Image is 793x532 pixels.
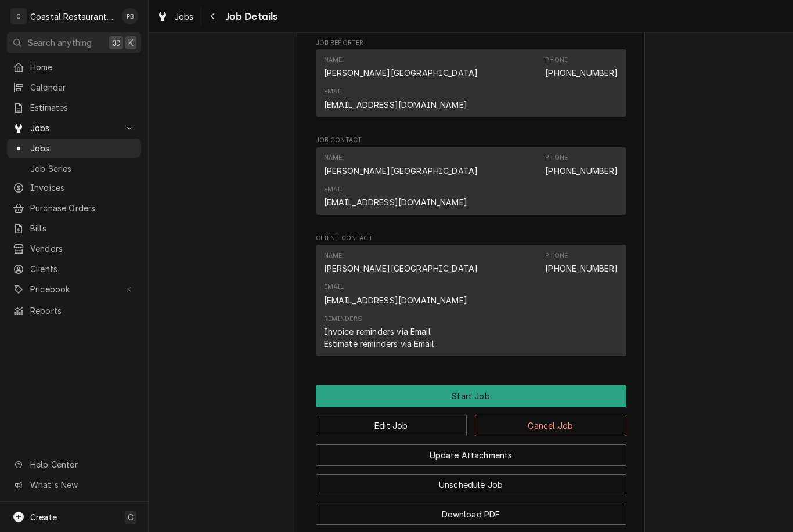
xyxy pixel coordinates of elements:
span: Job Reporter [316,38,626,48]
a: [PHONE_NUMBER] [545,68,618,78]
div: Button Group Row [316,495,626,525]
span: Reports [30,305,135,317]
div: Name [324,251,343,260]
span: Home [30,61,135,73]
span: Clients [30,263,135,275]
div: Invoice reminders via Email [324,325,431,338]
span: K [128,37,134,49]
span: Jobs [174,10,194,23]
div: Client Contact [316,234,626,361]
div: Email [324,283,467,306]
button: Search anything⌘K [7,32,141,53]
div: Reminders [324,314,434,350]
div: Phone [545,251,568,260]
div: Contact [316,147,626,215]
a: Go to Jobs [7,118,141,137]
button: Start Job [316,385,626,407]
span: Vendors [30,243,135,255]
div: Email [324,87,467,110]
div: Email [324,185,467,208]
div: Job Contact List [316,147,626,220]
span: Help Center [30,458,134,471]
button: Edit Job [316,415,467,436]
a: Jobs [152,7,199,26]
a: Home [7,57,141,77]
div: Name [324,153,343,162]
span: ⌘ [112,37,120,49]
div: Job Reporter [316,38,626,122]
div: [PERSON_NAME][GEOGRAPHIC_DATA] [324,165,478,177]
span: Estimates [30,102,135,114]
div: Name [324,56,478,79]
span: Client Contact [316,234,626,243]
span: Search anything [28,37,92,49]
span: Jobs [30,142,135,154]
div: Job Reporter List [316,49,626,122]
span: Create [30,512,57,522]
a: Go to Help Center [7,455,141,474]
div: Button Group Row [316,407,626,436]
a: [PHONE_NUMBER] [545,263,618,273]
div: Contact [316,49,626,117]
div: Name [324,251,478,274]
div: Reminders [324,314,362,324]
div: Button Group Row [316,385,626,407]
button: Navigate back [204,7,222,26]
span: C [128,511,134,523]
div: Email [324,283,344,292]
div: Job Contact [316,136,626,219]
a: Go to What's New [7,475,141,494]
span: Pricebook [30,283,118,295]
a: Estimates [7,98,141,117]
div: Button Group Row [316,466,626,495]
a: Invoices [7,178,141,197]
button: Download PDF [316,504,626,525]
a: Reports [7,301,141,320]
span: Purchase Orders [30,202,135,214]
a: Purchase Orders [7,198,141,218]
button: Cancel Job [475,415,626,436]
span: Calendar [30,81,135,93]
span: Job Series [30,162,135,175]
div: Contact [316,245,626,356]
div: Client Contact List [316,245,626,361]
a: Go to Pricebook [7,280,141,299]
a: Job Series [7,159,141,178]
div: C [10,8,27,24]
div: Email [324,185,344,194]
div: Phone [545,251,618,274]
div: PB [122,8,138,24]
div: [PERSON_NAME][GEOGRAPHIC_DATA] [324,67,478,79]
a: [PHONE_NUMBER] [545,166,618,176]
div: Button Group [316,385,626,525]
span: Job Contact [316,136,626,145]
a: [EMAIL_ADDRESS][DOMAIN_NAME] [324,295,467,305]
span: Jobs [30,122,118,134]
a: Clients [7,259,141,278]
div: Name [324,56,343,65]
a: [EMAIL_ADDRESS][DOMAIN_NAME] [324,100,467,110]
span: What's New [30,479,134,491]
a: Vendors [7,239,141,258]
a: Bills [7,219,141,238]
div: Button Group Row [316,436,626,466]
span: Bills [30,222,135,234]
div: Email [324,87,344,96]
a: Calendar [7,78,141,97]
div: Estimate reminders via Email [324,338,434,350]
div: Phone [545,153,618,176]
div: [PERSON_NAME][GEOGRAPHIC_DATA] [324,262,478,274]
button: Unschedule Job [316,474,626,495]
a: [EMAIL_ADDRESS][DOMAIN_NAME] [324,197,467,207]
div: Coastal Restaurant Repair [30,10,116,23]
div: Phill Blush's Avatar [122,8,138,24]
div: Phone [545,153,568,162]
span: Invoices [30,182,135,194]
a: Jobs [7,139,141,158]
span: Job Details [222,9,278,24]
button: Update Attachments [316,444,626,466]
div: Name [324,153,478,176]
div: Phone [545,56,568,65]
div: Phone [545,56,618,79]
